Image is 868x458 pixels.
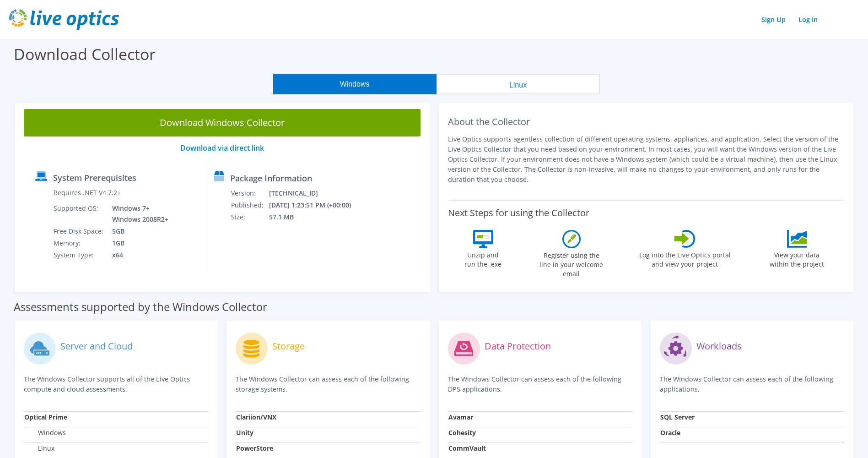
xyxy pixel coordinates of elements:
[437,74,600,94] button: Linux
[231,187,269,199] td: Version:
[757,13,790,26] a: Sign Up
[696,342,742,351] label: Workloads
[764,248,830,269] label: View your data within the project
[53,237,105,249] td: Memory:
[448,428,476,437] strong: Cohesity
[660,413,695,421] strong: SQL Server
[485,342,551,351] label: Data Protection
[9,9,119,30] img: live_optics_svg.svg
[448,413,473,421] strong: Avamar
[660,374,844,394] p: The Windows Collector can assess each of the following applications.
[639,248,731,269] label: Log into the Live Optics portal and view your project
[448,444,486,453] strong: CommVault
[236,444,273,453] strong: PowerStore
[14,302,267,311] label: Assessments supported by the Windows Collector
[14,44,156,65] label: Download Collector
[53,225,105,237] td: Free Disk Space:
[231,211,269,223] td: Size:
[105,225,170,237] td: 5GB
[269,211,363,223] td: 57.1 MB
[24,374,208,394] p: The Windows Collector supports all of the Live Optics compute and cloud assessments.
[660,428,680,437] strong: Oracle
[54,188,121,197] label: Requires .NET V4.7.2+
[448,374,632,394] p: The Windows Collector can assess each of the following DPS applications.
[53,249,105,261] td: System Type:
[448,134,845,185] p: Live Optics supports agentless collection of different operating systems, appliances, and applica...
[537,248,606,278] label: Register using the line in your welcome email
[105,202,170,225] td: Windows 7+ Windows 2008R2+
[269,199,363,211] td: [DATE] 1:23:51 PM (+00:00)
[448,207,589,218] label: Next Steps for using the Collector
[105,249,170,261] td: x64
[236,428,253,437] strong: Unity
[462,248,504,269] label: Unzip and run the .exe
[272,342,305,351] label: Storage
[236,374,420,394] p: The Windows Collector can assess each of the following storage systems.
[24,444,54,453] label: Linux
[236,413,276,421] strong: Clariion/VNX
[180,143,264,153] a: Download via direct link
[24,413,67,421] strong: Optical Prime
[230,174,312,183] label: Package Information
[53,173,136,182] label: System Prerequisites
[105,237,170,249] td: 1GB
[60,342,133,351] label: Server and Cloud
[231,199,269,211] td: Published:
[448,116,845,127] h2: About the Collector
[24,428,66,437] label: Windows
[53,202,105,225] td: Supported OS:
[24,109,421,136] a: Download Windows Collector
[273,74,437,94] button: Windows
[794,13,822,26] a: Log In
[269,187,363,199] td: [TECHNICAL_ID]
